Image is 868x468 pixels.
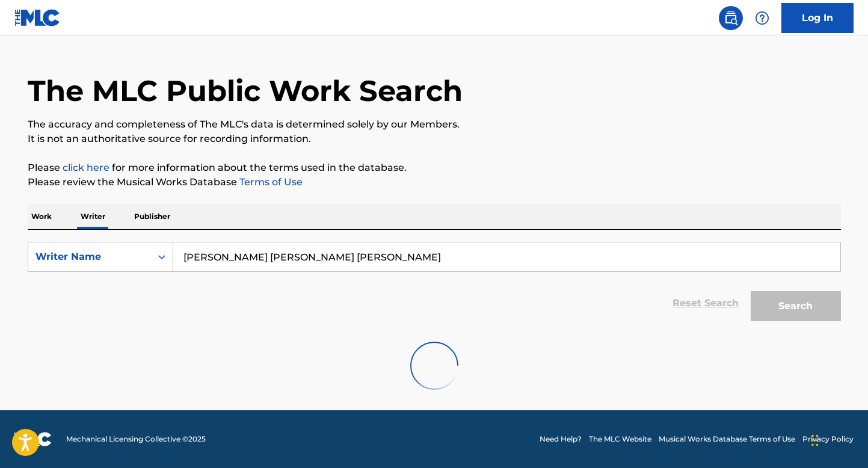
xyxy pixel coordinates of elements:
a: Musical Works Database Terms of Use [659,434,795,445]
img: logo [14,432,52,446]
img: help [755,11,769,25]
iframe: Chat Widget [808,410,868,468]
a: Privacy Policy [802,434,854,445]
div: Writer Name [35,250,144,264]
a: click here [63,162,109,173]
p: Publisher [131,204,174,229]
span: Mechanical Licensing Collective © 2025 [66,434,206,445]
img: preloader [407,338,461,393]
div: Help [750,6,774,30]
img: MLC Logo [14,9,61,26]
h1: The MLC Public Work Search [28,73,463,109]
a: Need Help? [540,434,582,445]
p: Please review the Musical Works Database [28,175,841,189]
a: The MLC Website [589,434,651,445]
a: Terms of Use [237,176,303,188]
div: Drag [811,422,819,458]
p: Writer [77,204,109,229]
a: Log In [781,3,854,33]
p: Please for more information about the terms used in the database. [28,161,841,175]
form: Search Form [28,242,841,327]
p: Work [28,204,55,229]
img: search [724,11,738,25]
a: Public Search [719,6,743,30]
p: The accuracy and completeness of The MLC's data is determined solely by our Members. [28,117,841,132]
p: It is not an authoritative source for recording information. [28,132,841,146]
